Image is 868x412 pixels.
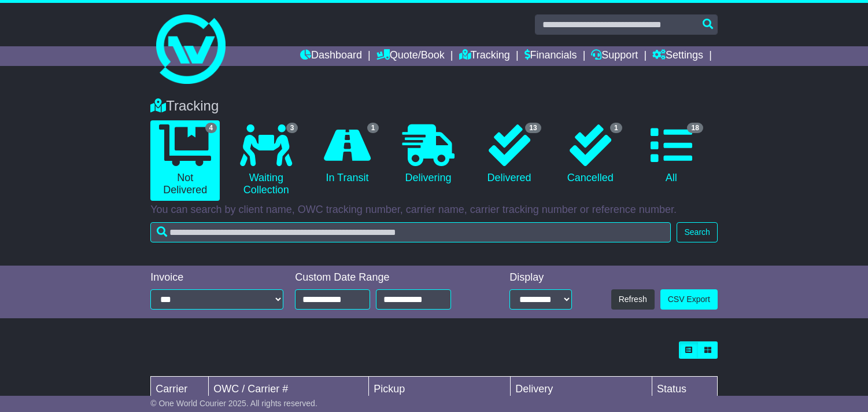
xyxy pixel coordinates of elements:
div: Invoice [150,271,283,284]
span: 1 [610,123,622,133]
button: Search [677,222,717,242]
td: Carrier [151,377,209,402]
a: Financials [525,46,577,66]
a: CSV Export [660,289,718,310]
a: Support [591,46,638,66]
div: Custom Date Range [295,271,477,284]
span: 4 [205,123,217,133]
a: Settings [652,46,703,66]
span: 3 [286,123,298,133]
a: 13 Delivered [475,120,544,189]
td: Delivery [511,377,652,402]
a: 18 All [637,120,706,189]
td: OWC / Carrier # [209,377,369,402]
p: You can search by client name, OWC tracking number, carrier name, carrier tracking number or refe... [150,204,718,216]
span: 18 [687,123,703,133]
a: Dashboard [300,46,362,66]
a: Delivering [393,120,463,189]
div: Tracking [145,98,723,115]
a: Quote/Book [376,46,445,66]
a: 1 In Transit [312,120,382,189]
span: © One World Courier 2025. All rights reserved. [150,399,317,408]
div: Display [509,271,572,284]
a: 3 Waiting Collection [231,120,301,201]
a: 1 Cancelled [556,120,625,189]
td: Status [652,377,718,402]
span: 13 [525,123,541,133]
span: 1 [367,123,379,133]
td: Pickup [369,377,511,402]
a: 4 Not Delivered [150,120,220,201]
button: Refresh [611,289,655,310]
a: Tracking [459,46,510,66]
